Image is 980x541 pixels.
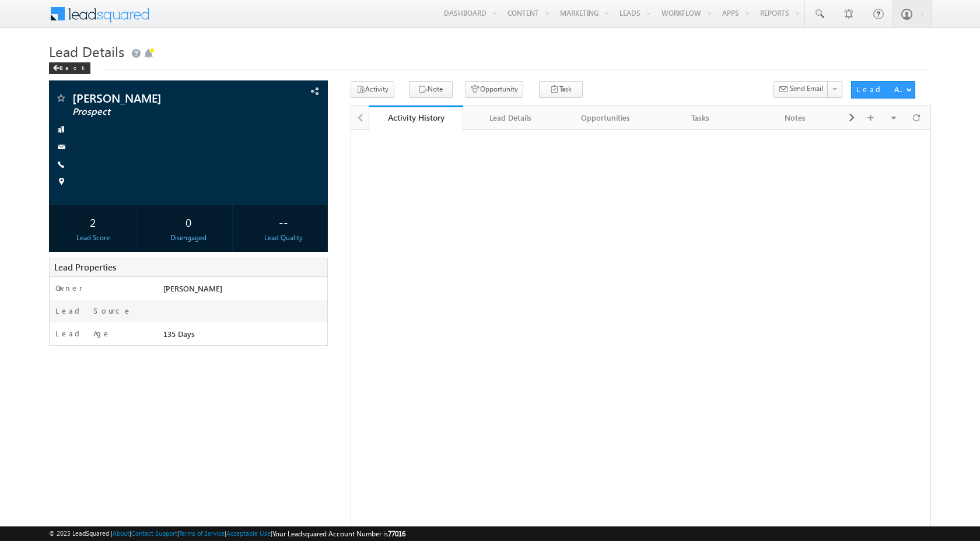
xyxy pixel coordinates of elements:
[377,112,455,123] div: Activity History
[49,62,90,74] div: Back
[388,529,405,538] span: 77016
[55,328,111,339] label: Lead Age
[466,81,523,98] button: Opportunity
[131,529,177,537] a: Contact Support
[147,211,229,233] div: 0
[54,261,116,273] span: Lead Properties
[369,106,464,130] a: Activity History
[653,106,748,130] a: Tasks
[49,528,405,539] span: © 2025 LeadSquared | | | | |
[748,106,843,130] a: Notes
[856,84,906,94] div: Lead Actions
[72,106,246,118] span: Prospect
[558,106,653,130] a: Opportunities
[163,283,222,293] span: [PERSON_NAME]
[473,111,548,125] div: Lead Details
[52,233,134,243] div: Lead Score
[160,328,327,345] div: 135 Days
[226,529,271,537] a: Acceptable Use
[851,81,915,99] button: Lead Actions
[49,42,124,61] span: Lead Details
[568,111,643,125] div: Opportunities
[243,233,324,243] div: Lead Quality
[243,211,324,233] div: --
[72,92,246,104] span: [PERSON_NAME]
[55,305,132,316] label: Lead Source
[790,83,823,94] span: Send Email
[55,283,83,293] label: Owner
[663,111,738,125] div: Tasks
[463,106,558,130] a: Lead Details
[351,81,394,98] button: Activity
[272,529,405,538] span: Your Leadsquared Account Number is
[52,211,134,233] div: 2
[773,81,828,98] button: Send Email
[113,529,129,537] a: About
[179,529,225,537] a: Terms of Service
[409,81,453,98] button: Note
[758,111,833,125] div: Notes
[539,81,583,98] button: Task
[147,233,229,243] div: Disengaged
[49,62,96,72] a: Back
